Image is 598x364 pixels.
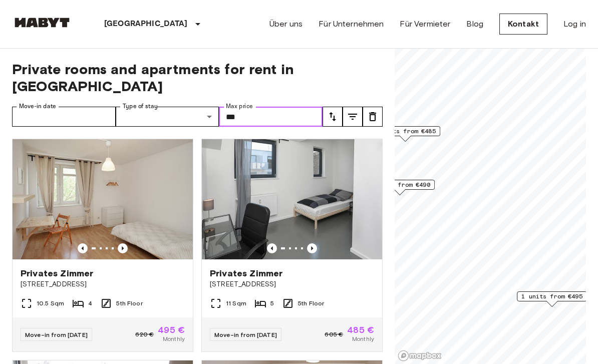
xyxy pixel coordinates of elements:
label: Type of stay [123,102,158,111]
a: Kontakt [499,14,547,35]
button: tune [363,107,383,127]
span: Move-in from [DATE] [25,331,88,338]
div: Map marker [365,180,435,195]
a: Für Vermieter [400,18,450,30]
button: Previous image [118,243,128,253]
span: 485 € [347,325,374,334]
span: [STREET_ADDRESS] [21,279,185,289]
span: Monthly [352,334,374,343]
span: 620 € [135,330,154,339]
span: Privates Zimmer [210,267,282,279]
input: Choose date [12,107,116,127]
label: Max price [226,102,253,111]
span: 605 € [325,330,343,339]
button: Previous image [78,243,88,253]
a: Blog [466,18,483,30]
span: 4 [88,299,92,308]
span: 495 € [158,325,185,334]
span: Monthly [163,334,185,343]
span: 2 units from €490 [369,180,430,189]
a: Marketing picture of unit DE-01-193-02MPrevious imagePrevious imagePrivates Zimmer[STREET_ADDRESS... [12,139,193,352]
span: 5th Floor [116,299,142,308]
span: 10.5 Sqm [37,299,64,308]
button: Previous image [307,243,317,253]
span: [STREET_ADDRESS] [210,279,374,289]
span: Move-in from [DATE] [214,331,277,338]
span: 5th Floor [298,299,324,308]
img: Marketing picture of unit DE-01-258-05M [202,139,382,259]
button: tune [343,107,363,127]
p: [GEOGRAPHIC_DATA] [104,18,188,30]
span: Privates Zimmer [21,267,93,279]
button: tune [323,107,343,127]
a: Marketing picture of unit DE-01-258-05MPrevious imagePrevious imagePrivates Zimmer[STREET_ADDRESS... [201,139,383,352]
img: Habyt [12,18,72,28]
span: Private rooms and apartments for rent in [GEOGRAPHIC_DATA] [12,61,383,95]
div: Map marker [517,291,587,307]
button: Previous image [267,243,277,253]
span: 1 units from €495 [521,292,582,301]
a: Über uns [269,18,303,30]
span: 11 Sqm [226,299,246,308]
label: Move-in date [19,102,56,111]
a: Für Unternehmen [319,18,384,30]
span: 5 [270,299,274,308]
a: Log in [563,18,586,30]
img: Marketing picture of unit DE-01-193-02M [13,139,193,259]
div: Map marker [370,126,440,142]
span: 1 units from €485 [375,127,436,136]
a: Mapbox logo [398,350,442,361]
